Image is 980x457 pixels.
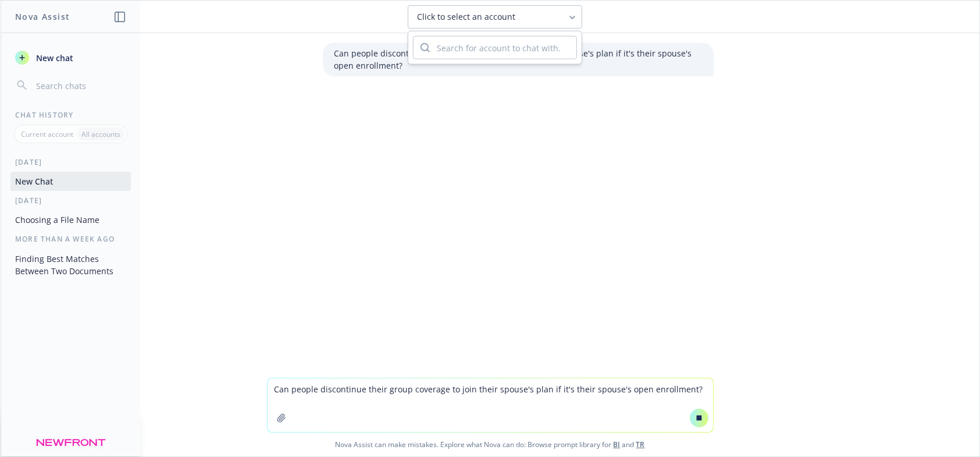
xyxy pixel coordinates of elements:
[10,210,131,229] button: Choosing a File Name
[334,47,702,72] p: Can people discontinue their group coverage to join their spouse's plan if it's their spouse's op...
[1,234,140,244] div: More than a week ago
[81,129,120,139] p: All accounts
[21,129,73,139] p: Current account
[1,157,140,167] div: [DATE]
[408,5,582,29] button: Click to select an account
[430,37,576,59] input: Search for account to chat with...
[418,11,516,23] span: Click to select an account
[34,52,73,64] span: New chat
[636,440,645,449] a: TR
[1,110,140,120] div: Chat History
[420,43,430,52] svg: Search
[15,10,70,23] h1: Nova Assist
[1,196,140,206] div: [DATE]
[614,440,621,449] a: BI
[10,172,131,191] button: New Chat
[10,47,131,68] button: New chat
[34,77,126,94] input: Search chats
[10,249,131,281] button: Finding Best Matches Between Two Documents
[5,433,975,456] span: Nova Assist can make mistakes. Explore what Nova can do: Browse prompt library for and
